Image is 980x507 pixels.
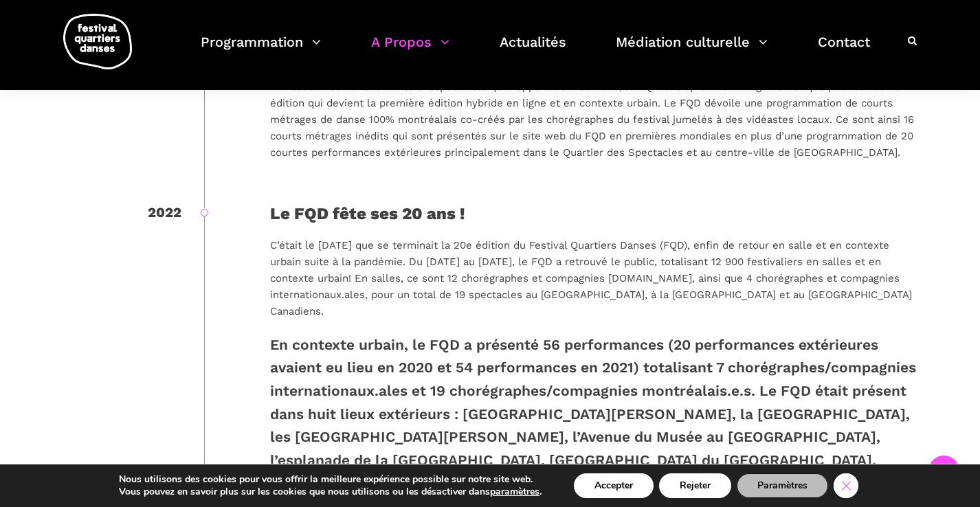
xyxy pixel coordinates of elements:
[616,30,768,71] a: Médiation culturelle
[834,473,858,498] button: Close GDPR Cookie Banner
[270,78,916,161] p: En réaction aux événements exceptionnels qui frappent l’année 2020, le FQD entreprend un virage n...
[659,473,731,498] button: Rejeter
[270,201,916,227] div: Le FQD fête ses 20 ans !
[490,486,539,498] button: paramètres
[500,30,566,71] a: Actualités
[818,30,870,71] a: Contact
[371,30,449,71] a: A Propos
[270,237,916,319] p: C’était le [DATE] que se terminait la 20e édition du Festival Quartiers Danses (FQD), enfin de re...
[63,14,132,69] img: logo-fqd-med
[737,473,828,498] button: Paramètres
[64,201,270,224] div: 2022
[119,486,542,498] p: Vous pouvez en savoir plus sur les cookies que nous utilisons ou les désactiver dans .
[574,473,654,498] button: Accepter
[201,30,321,71] a: Programmation
[119,473,542,486] p: Nous utilisons des cookies pour vous offrir la meilleure expérience possible sur notre site web.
